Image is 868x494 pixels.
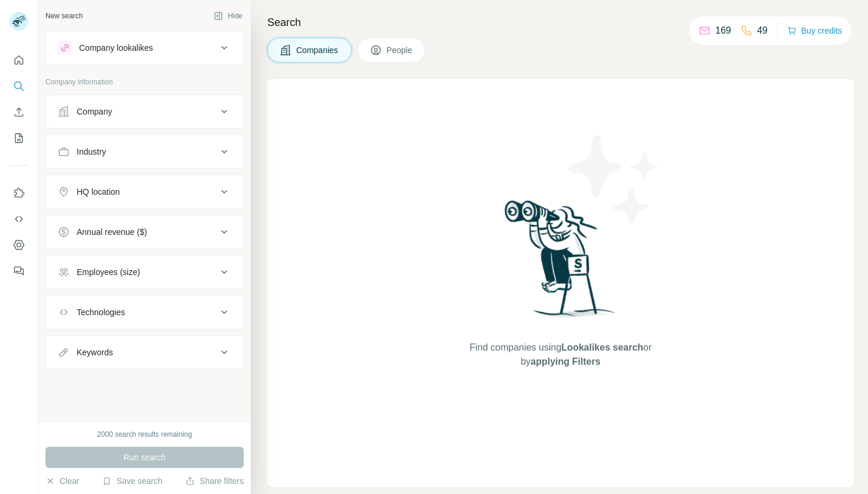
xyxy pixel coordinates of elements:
img: Surfe Illustration - Stars [561,126,667,233]
span: Find companies using or by [466,341,655,369]
span: Lookalikes search [561,342,643,352]
button: My lists [9,127,28,149]
button: Keywords [46,338,243,367]
button: Use Surfe API [9,208,28,230]
span: applying Filters [530,356,600,367]
div: Industry [77,146,106,158]
button: HQ location [46,178,243,206]
div: Keywords [77,346,113,358]
div: Annual revenue ($) [77,226,147,238]
button: Annual revenue ($) [46,218,243,246]
div: Company [77,106,112,117]
button: Buy credits [787,22,842,39]
div: New search [45,11,83,21]
span: Companies [296,44,339,56]
div: Employees (size) [77,266,140,278]
button: Quick start [9,50,28,71]
button: Hide [205,7,251,25]
img: Surfe Illustration - Woman searching with binoculars [499,197,622,329]
div: Company lookalikes [79,42,153,54]
span: People [386,44,414,56]
button: Dashboard [9,234,28,256]
p: 49 [757,24,768,38]
button: Use Surfe on LinkedIn [9,182,28,204]
button: Clear [45,475,79,487]
div: 2000 search results remaining [97,429,192,440]
button: Company [46,97,243,126]
button: Enrich CSV [9,102,28,123]
button: Technologies [46,298,243,326]
button: Company lookalikes [46,34,243,62]
button: Employees (size) [46,258,243,286]
p: 169 [715,24,731,38]
div: HQ location [77,186,120,198]
button: Share filters [185,475,244,487]
button: Feedback [9,260,28,282]
button: Save search [102,475,162,487]
h4: Search [267,14,854,31]
button: Industry [46,138,243,166]
p: Company information [45,77,244,87]
div: Technologies [77,306,125,318]
button: Search [9,76,28,97]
